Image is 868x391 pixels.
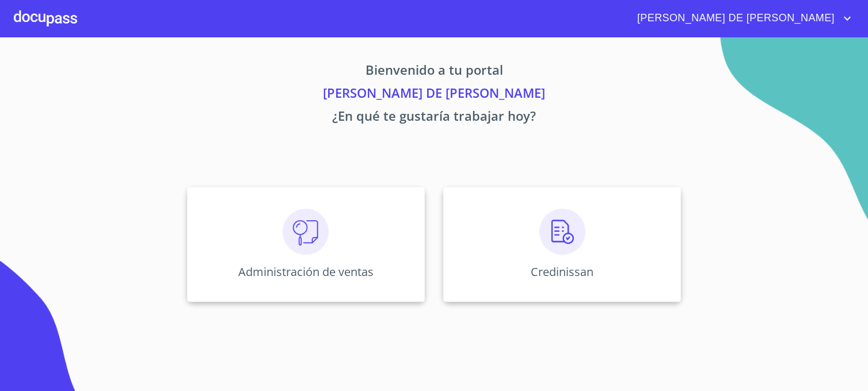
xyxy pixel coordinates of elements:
[629,9,854,28] button: account of current user
[79,83,789,106] p: [PERSON_NAME] DE [PERSON_NAME]
[79,106,789,129] p: ¿En qué te gustaría trabajar hoy?
[531,264,593,279] p: Credinissan
[79,60,789,83] p: Bienvenido a tu portal
[283,209,329,255] img: consulta.png
[238,264,374,279] p: Administración de ventas
[539,209,585,255] img: verificacion.png
[629,9,840,28] span: [PERSON_NAME] DE [PERSON_NAME]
